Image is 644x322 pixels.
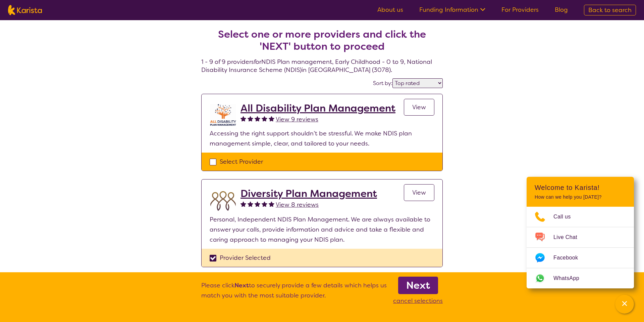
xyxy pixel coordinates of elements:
a: View 8 reviews [276,200,319,210]
img: duqvjtfkvnzb31ymex15.png [210,188,236,214]
img: fullstar [240,116,246,121]
b: Next [406,279,430,292]
p: How can we help you [DATE]? [535,194,626,200]
img: fullstar [248,116,253,121]
h2: Welcome to Karista! [535,184,626,192]
p: Personal, Independent NDIS Plan Management. We are always available to answer your calls, provide... [210,214,434,245]
img: fullstar [262,201,267,207]
img: fullstar [255,116,260,121]
h2: Select one or more providers and click the 'NEXT' button to proceed [209,28,435,52]
span: View 8 reviews [276,201,319,209]
span: Facebook [553,253,586,263]
span: Live Chat [553,232,585,242]
span: Back to search [588,6,632,14]
img: fullstar [269,201,274,207]
p: Please click to securely provide a few details which helps us match you with the most suitable pr... [201,280,387,306]
h4: 1 - 9 of 9 providers for NDIS Plan management , Early Childhood - 0 to 9 , National Disability In... [201,12,443,74]
a: View 9 reviews [276,114,318,124]
img: fullstar [255,201,260,207]
a: Funding Information [419,6,485,14]
a: Back to search [584,5,636,15]
a: Diversity Plan Management [240,188,377,200]
p: Accessing the right support shouldn’t be stressful. We make NDIS plan management simple, clear, a... [210,128,434,149]
a: Next [398,277,438,294]
a: About us [377,6,403,14]
b: Next [234,281,249,289]
span: View 9 reviews [276,115,318,123]
img: fullstar [248,201,253,207]
img: fullstar [240,201,246,207]
p: cancel selections [393,296,443,306]
div: Channel Menu [527,177,634,288]
span: View [412,189,426,197]
a: Blog [555,6,568,14]
label: Sort by: [373,80,392,87]
button: Channel Menu [615,295,634,314]
a: View [404,99,434,116]
img: at5vqv0lot2lggohlylh.jpg [210,102,236,128]
a: For Providers [501,6,539,14]
a: Web link opens in a new tab. [527,268,634,288]
span: View [412,103,426,111]
img: Karista logo [8,5,42,15]
img: fullstar [269,116,274,121]
a: All Disability Plan Management [240,102,395,114]
span: WhatsApp [553,273,587,283]
ul: Choose channel [527,207,634,288]
a: View [404,184,434,201]
span: Call us [553,212,579,222]
img: fullstar [262,116,267,121]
